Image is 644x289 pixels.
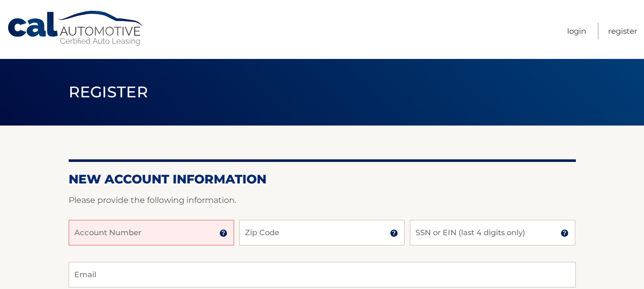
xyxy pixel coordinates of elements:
img: tooltip.svg [560,229,569,237]
h2: New Account Information [69,172,576,187]
img: tooltip.svg [390,229,398,237]
img: tooltip.svg [219,229,227,237]
a: Cal Automotive [7,10,145,47]
p: Please provide the following information. [69,193,576,208]
input: Zip Code [239,220,405,245]
input: SSN or EIN (last 4 digits only) [410,220,575,245]
a: Login [567,23,586,39]
a: Register [608,23,637,39]
input: Account Number [69,220,234,245]
input: Email [69,262,576,287]
span: Register [69,82,149,101]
